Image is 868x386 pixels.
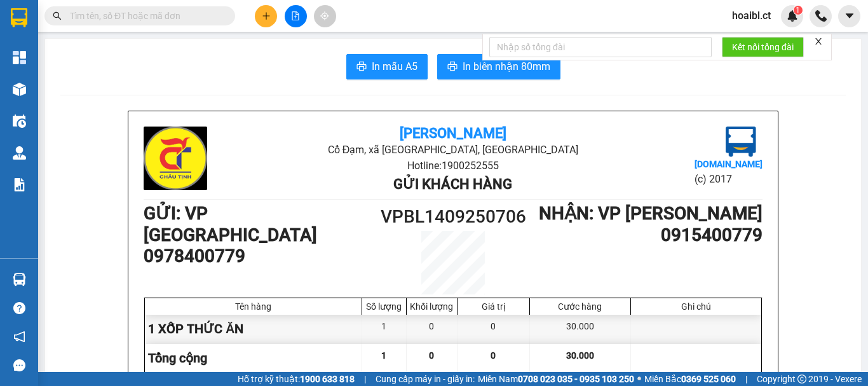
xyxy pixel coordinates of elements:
[362,315,407,343] div: 1
[238,372,355,386] span: Hỗ trợ kỹ thuật:
[787,10,798,22] img: icon-new-feature
[13,83,26,96] img: warehouse-icon
[364,372,366,386] span: |
[478,372,634,386] span: Miền Nam
[393,176,512,192] b: Gửi khách hàng
[458,315,530,343] div: 0
[13,273,26,286] img: warehouse-icon
[148,350,207,366] span: Tổng cộng
[376,203,531,231] h1: VPBL1409250706
[844,10,855,22] span: caret-down
[13,146,26,160] img: warehouse-icon
[300,374,355,384] strong: 1900 633 818
[13,114,26,128] img: warehouse-icon
[53,11,62,20] span: search
[247,142,659,158] li: Cổ Đạm, xã [GEOGRAPHIC_DATA], [GEOGRAPHIC_DATA]
[815,10,827,22] img: phone-icon
[566,350,594,361] span: 30.000
[356,61,367,73] span: printer
[794,6,803,15] sup: 1
[410,301,454,312] div: Khối lượng
[634,301,758,312] div: Ghi chú
[722,8,781,24] span: hoaibl.ct
[247,158,659,174] li: Hotline: 1900252555
[644,372,736,386] span: Miền Bắc
[695,159,763,169] b: [DOMAIN_NAME]
[447,61,458,73] span: printer
[255,5,277,27] button: plus
[531,224,763,246] h1: 0915400779
[407,315,458,343] div: 0
[346,54,428,79] button: printerIn mẫu A5
[530,315,631,343] div: 30.000
[838,5,860,27] button: caret-down
[695,171,763,187] li: (c) 2017
[144,127,207,190] img: logo.jpg
[533,301,627,312] div: Cước hàng
[461,301,526,312] div: Giá trị
[70,9,220,23] input: Tìm tên, số ĐT hoặc mã đơn
[13,331,25,343] span: notification
[518,374,634,384] strong: 0708 023 035 - 0935 103 250
[681,374,736,384] strong: 0369 525 060
[144,203,317,245] b: GỬI : VP [GEOGRAPHIC_DATA]
[365,301,403,312] div: Số lượng
[797,375,806,383] span: copyright
[291,11,300,20] span: file-add
[376,372,475,386] span: Cung cấp máy in - giấy in:
[144,245,376,267] h1: 0978400779
[463,59,550,74] span: In biên nhận 80mm
[320,11,329,20] span: aim
[148,301,358,312] div: Tên hàng
[13,359,25,371] span: message
[262,11,271,20] span: plus
[285,5,307,27] button: file-add
[491,350,496,361] span: 0
[637,376,641,382] span: ⚪️
[722,37,804,57] button: Kết nối tổng đài
[732,40,794,54] span: Kết nối tổng đài
[400,125,506,141] b: [PERSON_NAME]
[381,350,386,361] span: 1
[429,350,434,361] span: 0
[13,51,26,64] img: dashboard-icon
[11,8,27,27] img: logo-vxr
[539,203,763,224] b: NHẬN : VP [PERSON_NAME]
[745,372,747,386] span: |
[13,302,25,314] span: question-circle
[726,127,756,157] img: logo.jpg
[489,37,712,57] input: Nhập số tổng đài
[13,178,26,191] img: solution-icon
[145,315,362,343] div: 1 XỐP THỨC ĂN
[796,6,800,15] span: 1
[372,59,417,74] span: In mẫu A5
[314,5,336,27] button: aim
[814,37,823,46] span: close
[437,54,560,79] button: printerIn biên nhận 80mm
